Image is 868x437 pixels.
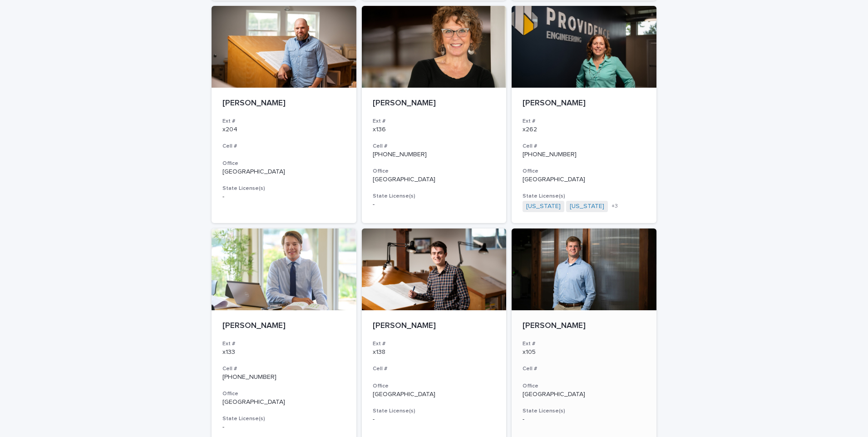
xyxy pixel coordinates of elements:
[373,151,427,158] a: [PHONE_NUMBER]
[523,391,646,398] p: [GEOGRAPHIC_DATA]
[373,201,496,209] p: -
[523,143,646,150] h3: Cell #
[373,416,496,423] p: -
[373,118,496,125] h3: Ext #
[222,349,235,355] a: x133
[523,168,646,175] h3: Office
[222,321,345,331] p: [PERSON_NAME]
[523,340,646,348] h3: Ext #
[222,374,276,380] a: [PHONE_NUMBER]
[373,168,496,175] h3: Office
[523,99,646,109] p: [PERSON_NAME]
[523,193,646,200] h3: State License(s)
[373,126,386,133] a: x136
[222,340,345,348] h3: Ext #
[523,176,646,184] p: [GEOGRAPHIC_DATA]
[373,407,496,415] h3: State License(s)
[523,151,577,158] a: [PHONE_NUMBER]
[373,340,496,348] h3: Ext #
[222,99,345,109] p: [PERSON_NAME]
[222,143,345,150] h3: Cell #
[512,6,656,223] a: [PERSON_NAME]Ext #x262Cell #[PHONE_NUMBER]Office[GEOGRAPHIC_DATA]State License(s)[US_STATE] [US_S...
[222,423,345,431] p: -
[212,6,356,223] a: [PERSON_NAME]Ext #x204Cell #Office[GEOGRAPHIC_DATA]State License(s)-
[523,365,646,372] h3: Cell #
[373,99,496,109] p: [PERSON_NAME]
[373,321,496,331] p: [PERSON_NAME]
[523,118,646,125] h3: Ext #
[222,390,345,397] h3: Office
[222,365,345,372] h3: Cell #
[222,185,345,192] h3: State License(s)
[222,160,345,167] h3: Office
[523,382,646,390] h3: Office
[523,407,646,415] h3: State License(s)
[222,118,345,125] h3: Ext #
[373,349,385,355] a: x138
[523,321,646,331] p: [PERSON_NAME]
[362,6,507,223] a: [PERSON_NAME]Ext #x136Cell #[PHONE_NUMBER]Office[GEOGRAPHIC_DATA]State License(s)-
[523,349,536,355] a: x105
[222,126,237,133] a: x204
[570,203,604,210] a: [US_STATE]
[526,203,561,210] a: [US_STATE]
[373,143,496,150] h3: Cell #
[373,193,496,200] h3: State License(s)
[222,398,345,406] p: [GEOGRAPHIC_DATA]
[373,391,496,398] p: [GEOGRAPHIC_DATA]
[523,416,646,423] p: -
[612,204,618,209] span: + 3
[222,168,345,176] p: [GEOGRAPHIC_DATA]
[222,193,345,201] p: -
[373,382,496,390] h3: Office
[523,126,537,133] a: x262
[373,176,496,184] p: [GEOGRAPHIC_DATA]
[373,365,496,372] h3: Cell #
[222,415,345,422] h3: State License(s)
